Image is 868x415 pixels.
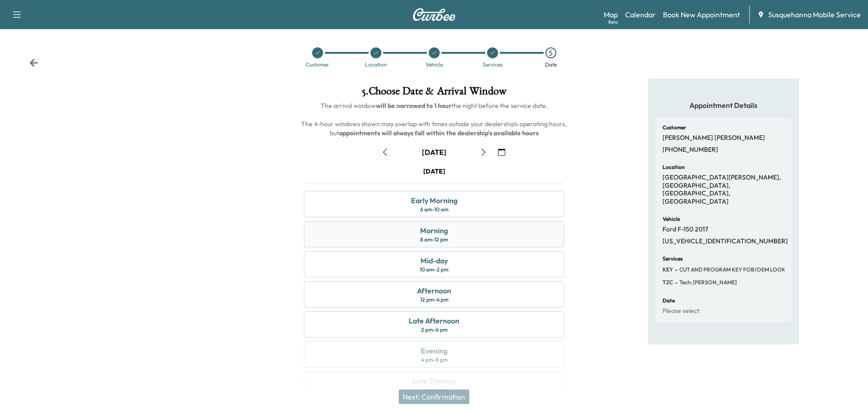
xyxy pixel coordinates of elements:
[678,279,737,286] span: Tech: Zach C
[673,265,678,274] span: -
[663,9,740,20] a: Book New Appointment
[625,9,656,20] a: Calendar
[663,225,708,234] p: Ford F-150 2017
[426,62,443,67] div: Vehicle
[420,266,448,273] div: 10 am - 2 pm
[376,102,452,110] b: will be narrowed to 1 hour
[678,266,815,273] span: CUT AND PROGRAM KEY FOB (OEM LOOK ALIKE KEY)
[411,195,457,206] div: Early Morning
[421,255,448,266] div: Mid-day
[604,9,618,20] a: MapBeta
[545,47,556,58] div: 5
[663,266,673,273] span: KEY
[663,134,765,142] p: [PERSON_NAME] [PERSON_NAME]
[420,206,448,213] div: 6 am - 10 am
[663,279,673,286] span: TZC
[663,307,699,315] p: Please select
[768,9,861,20] span: Susquehanna Mobile Service
[663,256,683,261] h6: Services
[306,62,329,67] div: Customer
[673,278,678,287] span: -
[663,298,675,303] h6: Date
[663,164,685,170] h6: Location
[409,315,459,326] div: Late Afternoon
[297,86,571,101] h1: 5 . Choose Date & Arrival Window
[421,326,447,333] div: 2 pm - 6 pm
[420,296,448,303] div: 12 pm - 4 pm
[608,19,618,26] div: Beta
[663,125,686,130] h6: Customer
[663,237,788,246] p: [US_VEHICLE_IDENTIFICATION_NUMBER]
[545,62,557,67] div: Date
[420,225,448,236] div: Morning
[483,62,503,67] div: Services
[417,285,451,296] div: Afternoon
[423,167,445,176] div: [DATE]
[422,147,447,157] div: [DATE]
[655,100,792,110] h5: Appointment Details
[663,174,785,205] p: [GEOGRAPHIC_DATA][PERSON_NAME], [GEOGRAPHIC_DATA], [GEOGRAPHIC_DATA], [GEOGRAPHIC_DATA]
[365,62,387,67] div: Location
[420,236,448,243] div: 8 am - 12 pm
[301,102,568,137] span: The arrival window the night before the service date. The 4-hour windows shown may overlap with t...
[339,129,539,137] b: appointments will always fall within the dealership's available hours
[412,8,456,21] img: Curbee Logo
[29,58,38,67] div: Back
[663,216,680,222] h6: Vehicle
[663,146,718,154] p: [PHONE_NUMBER]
